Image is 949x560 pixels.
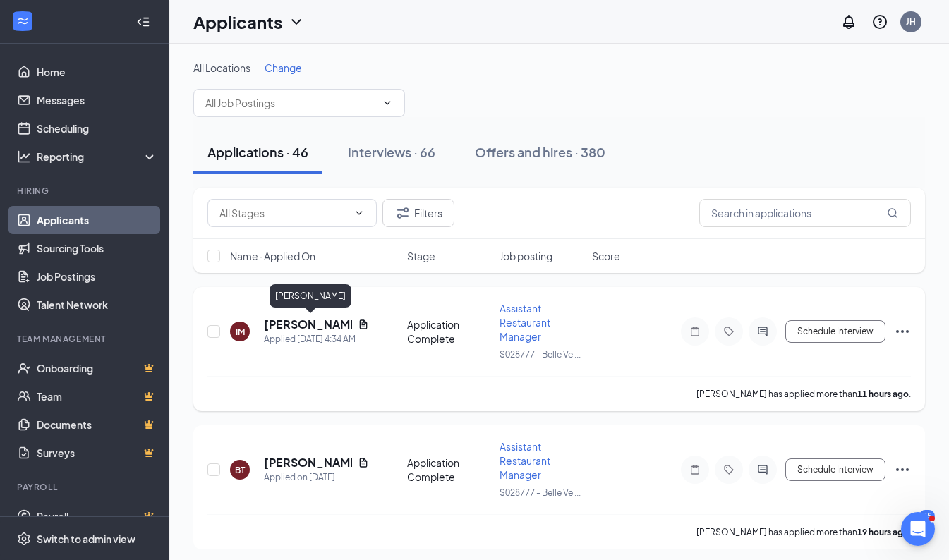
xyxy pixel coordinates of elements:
[207,143,308,161] div: Applications · 46
[288,13,305,30] svg: ChevronDown
[894,461,911,478] svg: Ellipses
[407,317,491,346] div: Application Complete
[37,234,157,262] a: Sourcing Tools
[37,58,157,86] a: Home
[37,291,157,319] a: Talent Network
[219,205,348,221] input: All Stages
[785,458,885,481] button: Schedule Interview
[857,389,909,399] b: 11 hours ago
[500,487,581,498] span: S028777 - Belle Ve ...
[871,13,888,30] svg: QuestionInfo
[500,249,552,263] span: Job posting
[407,249,435,263] span: Stage
[696,388,911,400] p: [PERSON_NAME] has applied more than .
[906,16,916,28] div: JH
[17,185,155,197] div: Hiring
[500,302,550,343] span: Assistant Restaurant Manager
[205,95,376,111] input: All Job Postings
[840,13,857,30] svg: Notifications
[348,143,435,161] div: Interviews · 66
[887,207,898,219] svg: MagnifyingGlass
[37,532,135,546] div: Switch to admin view
[17,532,31,546] svg: Settings
[17,150,31,164] svg: Analysis
[754,326,771,337] svg: ActiveChat
[353,207,365,219] svg: ChevronDown
[382,199,454,227] button: Filter Filters
[592,249,620,263] span: Score
[16,14,30,28] svg: WorkstreamLogo
[382,97,393,109] svg: ChevronDown
[754,464,771,475] svg: ActiveChat
[37,206,157,234] a: Applicants
[17,333,155,345] div: Team Management
[901,512,935,546] iframe: Intercom live chat
[17,481,155,493] div: Payroll
[37,86,157,114] a: Messages
[720,464,737,475] svg: Tag
[475,143,605,161] div: Offers and hires · 380
[236,326,245,338] div: IM
[37,262,157,291] a: Job Postings
[894,323,911,340] svg: Ellipses
[500,440,550,481] span: Assistant Restaurant Manager
[699,199,911,227] input: Search in applications
[919,510,935,522] div: 55
[687,464,703,475] svg: Note
[394,205,411,221] svg: Filter
[193,10,282,34] h1: Applicants
[235,464,245,476] div: BT
[270,284,351,308] div: [PERSON_NAME]
[37,114,157,142] a: Scheduling
[37,382,157,410] a: TeamCrown
[37,354,157,382] a: OnboardingCrown
[193,61,250,74] span: All Locations
[37,439,157,467] a: SurveysCrown
[696,526,911,538] p: [PERSON_NAME] has applied more than .
[37,150,158,164] div: Reporting
[230,249,315,263] span: Name · Applied On
[407,456,491,484] div: Application Complete
[264,317,352,332] h5: [PERSON_NAME]
[857,527,909,537] b: 19 hours ago
[264,470,369,485] div: Applied on [DATE]
[264,455,352,470] h5: [PERSON_NAME]
[136,15,150,29] svg: Collapse
[500,349,581,360] span: S028777 - Belle Ve ...
[265,61,302,74] span: Change
[785,320,885,343] button: Schedule Interview
[37,410,157,439] a: DocumentsCrown
[358,457,369,468] svg: Document
[37,502,157,530] a: PayrollCrown
[264,332,369,346] div: Applied [DATE] 4:34 AM
[720,326,737,337] svg: Tag
[358,319,369,330] svg: Document
[687,326,703,337] svg: Note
